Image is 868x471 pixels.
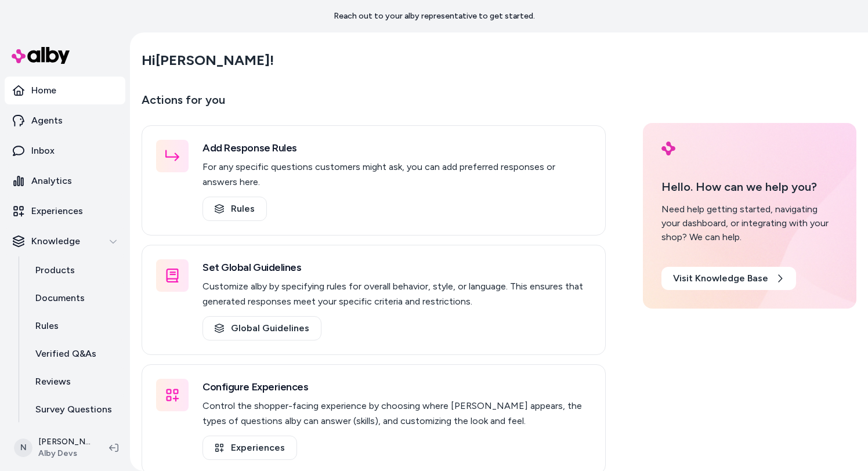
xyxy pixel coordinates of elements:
p: Control the shopper-facing experience by choosing where [PERSON_NAME] appears, the types of quest... [202,398,591,429]
a: Products [24,256,125,284]
span: Alby Devs [38,448,91,459]
a: Survey Questions [24,396,125,423]
p: For any specific questions customers might ask, you can add preferred responses or answers here. [202,160,591,190]
p: Analytics [31,174,72,188]
a: Inbox [5,137,125,165]
p: Rules [35,319,59,333]
h3: Set Global Guidelines [202,259,591,276]
a: Documents [24,284,125,312]
a: Rules [202,197,267,221]
a: Experiences [5,197,125,225]
a: Verified Q&As [24,340,125,368]
p: Agents [31,114,63,128]
a: Global Guidelines [202,316,321,340]
p: Home [31,84,56,97]
p: Reach out to your alby representative to get started. [334,10,535,22]
a: Analytics [5,167,125,195]
a: Agents [5,107,125,135]
p: Customize alby by specifying rules for overall behavior, style, or language. This ensures that ge... [202,279,591,309]
p: Actions for you [142,90,606,118]
p: Knowledge [31,234,80,248]
span: N [14,439,32,457]
div: Need help getting started, navigating your dashboard, or integrating with your shop? We can help. [661,202,838,244]
a: Reviews [24,368,125,396]
p: Reviews [35,375,71,389]
h2: Hi [PERSON_NAME] ! [142,52,274,69]
h3: Configure Experiences [202,379,591,395]
h3: Add Response Rules [202,140,591,156]
button: Knowledge [5,227,125,255]
p: Products [35,263,75,277]
p: Survey Questions [35,403,112,416]
p: [PERSON_NAME] [38,436,91,448]
a: Home [5,77,125,104]
a: Visit Knowledge Base [661,267,796,290]
img: alby Logo [12,47,70,64]
button: N[PERSON_NAME]Alby Devs [7,429,100,466]
a: Experiences [202,436,297,460]
a: Rules [24,312,125,340]
p: Documents [35,291,85,305]
p: Hello. How can we help you? [661,178,838,195]
p: Experiences [31,204,83,218]
p: Verified Q&As [35,347,96,361]
img: alby Logo [661,142,675,155]
p: Inbox [31,144,55,158]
